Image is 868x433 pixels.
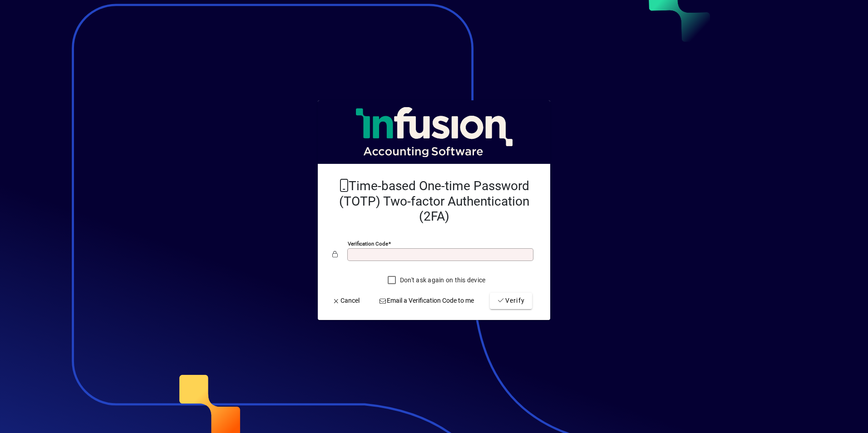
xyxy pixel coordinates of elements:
[398,276,486,285] label: Don't ask again on this device
[332,296,360,305] span: Cancel
[490,293,532,309] button: Verify
[497,296,525,305] span: Verify
[379,296,474,305] span: Email a Verification Code to me
[348,241,388,247] mat-label: Verification code
[332,178,536,224] h2: Time-based One-time Password (TOTP) Two-factor Authentication (2FA)
[375,293,478,309] button: Email a Verification Code to me
[329,293,363,309] button: Cancel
